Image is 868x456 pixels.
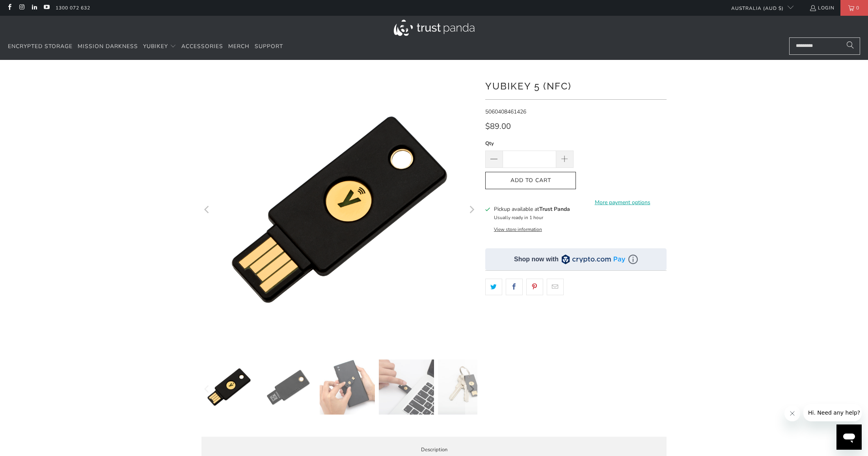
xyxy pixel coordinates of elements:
[465,359,478,419] button: Next
[379,359,434,415] img: YubiKey 5 (NFC) - Trust Panda
[494,214,543,221] small: Usually ready in 1 hour
[494,226,542,233] button: View store information
[514,255,559,264] div: Shop now with
[836,424,862,450] iframe: Button to launch messaging window
[181,37,223,56] a: Accessories
[539,205,570,213] b: Trust Panda
[485,172,576,190] button: Add to Cart
[255,43,283,50] span: Support
[494,205,570,213] h3: Pickup available at
[31,5,37,11] a: Trust Panda Australia on LinkedIn
[485,309,667,326] iframe: Reviews Widget
[526,279,543,295] a: Share this on Pinterest
[394,20,475,36] img: Trust Panda Australia
[485,108,526,115] span: 5060408461426
[78,37,138,56] a: Mission Darkness
[56,4,90,12] a: 1300 072 632
[438,359,493,415] img: YubiKey 5 (NFC) - Trust Panda
[506,279,523,295] a: Share this on Facebook
[8,37,283,56] nav: Translation missing: en.navigation.header.main_nav
[485,139,574,148] label: Qty
[8,37,73,56] a: Encrypted Storage
[261,359,316,415] img: YubiKey 5 (NFC) - Trust Panda
[840,37,860,55] button: Search
[228,37,250,56] a: Merch
[809,4,834,12] a: Login
[485,121,511,132] span: $89.00
[784,406,800,421] iframe: Close message
[255,37,283,56] a: Support
[789,37,860,55] input: Search...
[201,359,257,415] img: YubiKey 5 (NFC) - Trust Panda
[228,43,250,50] span: Merch
[78,43,138,50] span: Mission Darkness
[465,72,478,348] button: Next
[485,78,667,93] h1: YubiKey 5 (NFC)
[803,404,862,421] iframe: Message from company
[43,5,50,11] a: Trust Panda Australia on YouTube
[201,72,214,348] button: Previous
[578,198,667,207] a: More payment options
[547,279,564,295] a: Email this to a friend
[6,5,13,11] a: Trust Panda Australia on Facebook
[485,279,502,295] a: Share this on Twitter
[181,43,223,50] span: Accessories
[201,72,477,348] a: YubiKey 5 (NFC) - Trust Panda
[8,43,73,50] span: Encrypted Storage
[18,5,25,11] a: Trust Panda Australia on Instagram
[143,43,168,50] span: YubiKey
[320,359,375,415] img: YubiKey 5 (NFC) - Trust Panda
[143,37,176,56] summary: YubiKey
[201,359,214,419] button: Previous
[494,177,568,184] span: Add to Cart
